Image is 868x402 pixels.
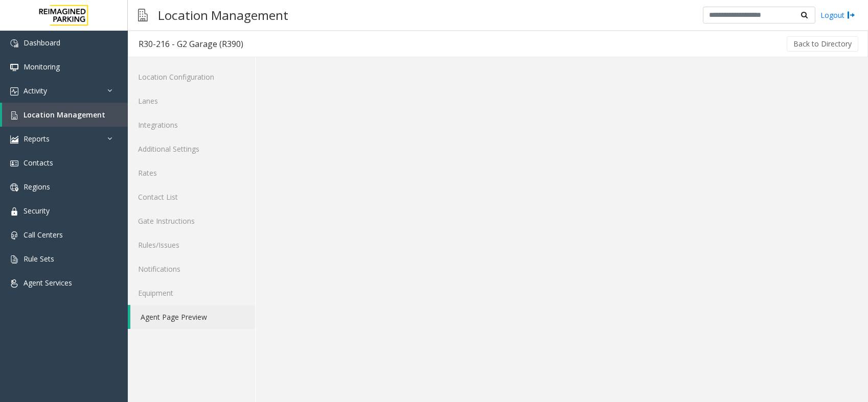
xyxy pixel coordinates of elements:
[128,209,255,233] a: Gate Instructions
[10,87,18,96] img: 'icon'
[24,206,50,216] span: Security
[24,86,47,96] span: Activity
[10,39,18,48] img: 'icon'
[10,135,18,144] img: 'icon'
[2,103,128,127] a: Location Management
[10,183,18,192] img: 'icon'
[128,65,255,89] a: Location Configuration
[847,10,855,20] img: logout
[128,257,255,281] a: Notifications
[24,158,53,168] span: Contacts
[128,137,255,161] a: Additional Settings
[128,233,255,257] a: Rules/Issues
[787,36,858,52] button: Back to Directory
[24,38,60,48] span: Dashboard
[24,110,105,120] span: Location Management
[10,63,18,72] img: 'icon'
[128,161,255,185] a: Rates
[24,254,54,264] span: Rule Sets
[24,278,72,288] span: Agent Services
[10,231,18,240] img: 'icon'
[820,10,855,20] a: Logout
[10,207,18,216] img: 'icon'
[24,230,63,240] span: Call Centers
[128,113,255,137] a: Integrations
[10,159,18,168] img: 'icon'
[128,185,255,209] a: Contact List
[138,3,148,28] img: pageIcon
[153,3,293,28] h3: Location Management
[139,37,243,51] div: R30-216 - G2 Garage (R390)
[24,62,60,72] span: Monitoring
[24,182,50,192] span: Regions
[24,134,50,144] span: Reports
[128,281,255,305] a: Equipment
[10,111,18,120] img: 'icon'
[10,255,18,264] img: 'icon'
[128,89,255,113] a: Lanes
[10,279,18,288] img: 'icon'
[130,305,255,329] a: Agent Page Preview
